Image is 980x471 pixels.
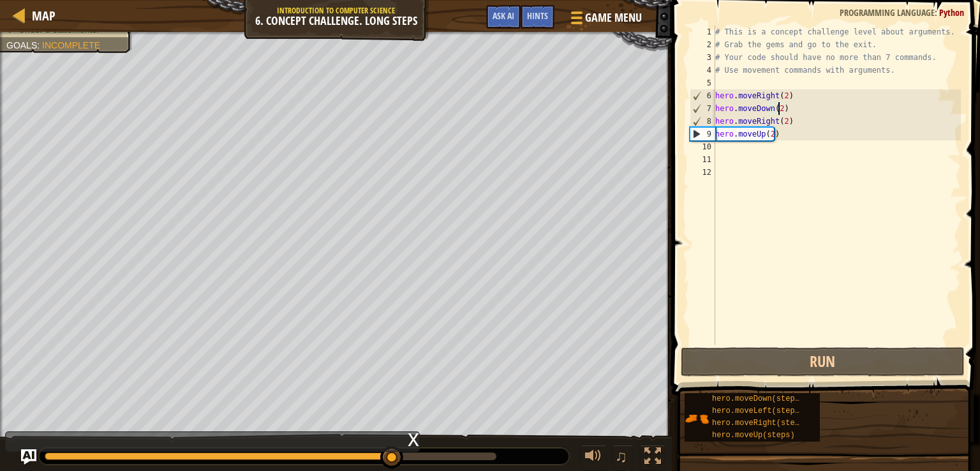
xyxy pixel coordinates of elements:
[939,6,964,19] span: Python
[26,7,56,24] a: Map
[690,51,715,64] div: 3
[21,449,36,465] button: Ask AI
[690,166,715,179] div: 12
[690,38,715,51] div: 2
[690,140,715,153] div: 10
[690,89,715,102] div: 6
[690,115,715,128] div: 8
[681,347,965,377] button: Run
[712,407,804,415] span: hero.moveLeft(steps)
[32,7,56,24] span: Map
[840,6,935,19] span: Programming language
[690,153,715,166] div: 11
[690,64,715,77] div: 4
[408,432,419,445] div: x
[690,77,715,89] div: 5
[690,26,715,38] div: 1
[585,10,642,26] span: Game Menu
[712,394,804,403] span: hero.moveDown(steps)
[690,102,715,115] div: 7
[712,419,808,428] span: hero.moveRight(steps)
[640,445,665,471] button: Toggle fullscreen
[685,407,709,431] img: portrait.png
[690,128,715,140] div: 9
[493,10,514,22] span: Ask AI
[561,5,650,35] button: Game Menu
[6,40,37,50] span: Goals
[615,447,628,466] span: ♫
[37,40,42,50] span: :
[935,6,939,19] span: :
[486,5,521,29] button: Ask AI
[581,445,606,471] button: Adjust volume
[612,445,634,471] button: ♫
[527,10,548,22] span: Hints
[712,431,795,440] span: hero.moveUp(steps)
[42,40,100,50] span: Incomplete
